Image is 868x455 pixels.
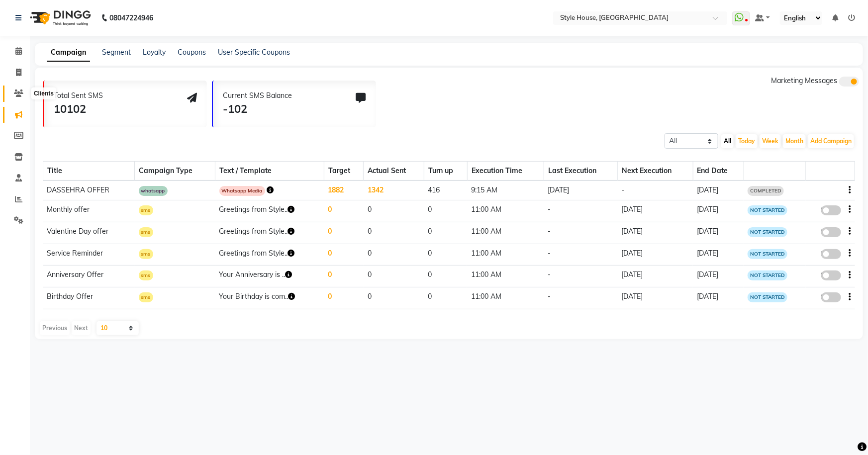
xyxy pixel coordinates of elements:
td: Valentine Day offer [43,222,135,244]
td: DASSEHRA OFFER [43,181,135,200]
td: 0 [364,266,424,287]
td: - [617,181,693,200]
span: NOT STARTED [748,271,787,280]
th: Turn up [424,162,468,181]
td: 0 [324,266,364,287]
button: Week [760,134,781,148]
td: - [544,222,618,244]
button: Today [736,134,758,148]
th: Last Execution [544,162,618,181]
span: NOT STARTED [748,292,787,302]
td: - [544,266,618,287]
td: [DATE] [693,222,744,244]
td: 0 [424,222,468,244]
td: 0 [364,287,424,309]
label: false [821,271,841,280]
th: Next Execution [617,162,693,181]
td: 0 [324,200,364,222]
th: Target [324,162,364,181]
td: 0 [364,200,424,222]
label: false [821,227,841,237]
td: 0 [324,287,364,309]
td: 0 [424,200,468,222]
a: Loyalty [143,48,166,57]
td: Birthday Offer [43,287,135,309]
td: [DATE] [693,181,744,200]
span: sms [139,271,153,280]
td: Monthly offer [43,200,135,222]
td: Anniversary Offer [43,266,135,287]
td: [DATE] [693,244,744,266]
td: Greetings from Style.. [215,244,324,266]
td: [DATE] [693,287,744,309]
td: 416 [424,181,468,200]
td: [DATE] [617,287,693,309]
td: [DATE] [544,181,618,200]
span: Marketing Messages [771,76,837,85]
td: 0 [424,244,468,266]
td: 9:15 AM [467,181,544,200]
td: - [544,244,618,266]
td: 1882 [324,181,364,200]
td: 11:00 AM [467,244,544,266]
span: sms [139,205,153,215]
td: 0 [424,266,468,287]
span: NOT STARTED [748,249,787,259]
label: false [821,292,841,302]
td: 0 [324,222,364,244]
label: false [821,205,841,215]
th: Actual Sent [364,162,424,181]
td: - [544,200,618,222]
th: Execution Time [467,162,544,181]
td: Greetings from Style.. [215,222,324,244]
td: [DATE] [693,200,744,222]
td: - [544,287,618,309]
span: Whatsapp Media [219,186,265,196]
td: [DATE] [693,266,744,287]
span: sms [139,227,153,237]
td: 0 [364,222,424,244]
a: Campaign [47,44,90,62]
td: Greetings from Style.. [215,200,324,222]
button: Add Campaign [808,134,854,148]
td: 11:00 AM [467,266,544,287]
td: 0 [324,244,364,266]
td: Your Birthday is com.. [215,287,324,309]
span: NOT STARTED [748,205,787,215]
td: 0 [364,244,424,266]
a: Coupons [178,48,206,57]
td: 11:00 AM [467,222,544,244]
td: Service Reminder [43,244,135,266]
td: 11:00 AM [467,287,544,309]
td: 11:00 AM [467,200,544,222]
div: Current SMS Balance [223,91,292,101]
span: sms [139,292,153,302]
span: COMPLETED [748,186,784,196]
th: End Date [693,162,744,181]
td: 0 [424,287,468,309]
label: false [821,249,841,259]
span: NOT STARTED [748,227,787,237]
td: [DATE] [617,222,693,244]
td: 1342 [364,181,424,200]
button: Month [783,134,806,148]
td: [DATE] [617,266,693,287]
b: 08047224946 [109,4,153,32]
td: [DATE] [617,200,693,222]
td: [DATE] [617,244,693,266]
span: whatsapp [139,186,168,196]
a: Segment [102,48,131,57]
th: Campaign Type [135,162,215,181]
div: -102 [223,101,292,117]
button: All [721,134,734,148]
td: Your Anniversary is .. [215,266,324,287]
img: logo [25,4,94,32]
a: User Specific Coupons [218,48,290,57]
div: 10102 [54,101,103,117]
span: sms [139,249,153,259]
div: Clients [31,88,56,99]
th: Title [43,162,135,181]
th: Text / Template [215,162,324,181]
div: Total Sent SMS [54,91,103,101]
